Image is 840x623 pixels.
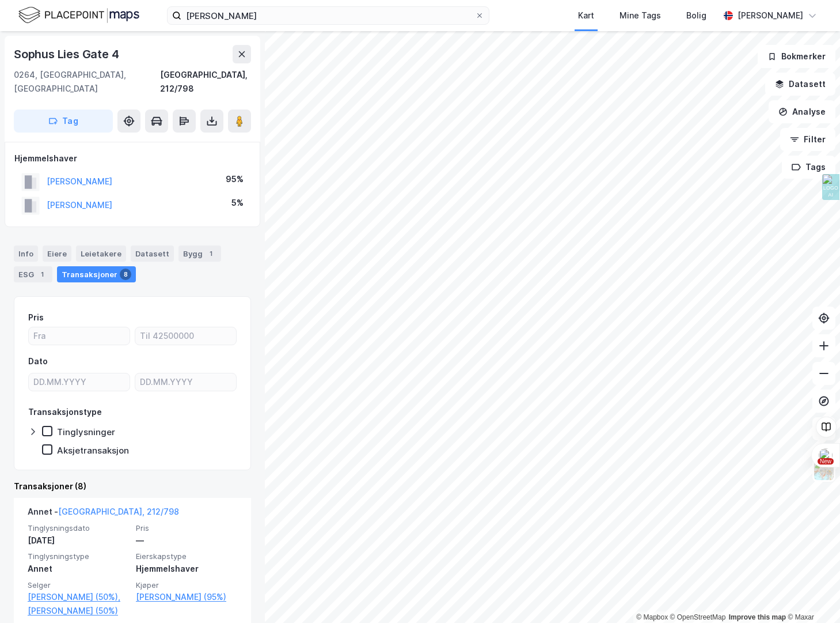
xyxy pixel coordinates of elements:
[226,172,244,186] div: 95%
[76,246,126,262] div: Leietakere
[28,562,129,576] div: Annet
[738,9,803,22] div: [PERSON_NAME]
[58,507,179,516] a: [GEOGRAPHIC_DATA], 212/798
[14,152,250,165] div: Hjemmelshaver
[619,9,661,22] div: Mine Tags
[43,246,71,262] div: Eiere
[28,523,129,533] span: Tinglysningsdato
[136,534,237,548] div: —
[181,7,475,24] input: Søk på adresse, matrikkel, gårdeiere, leietakere eller personer
[28,604,129,618] a: [PERSON_NAME] (50%)
[729,613,786,621] a: Improve this map
[36,269,48,280] div: 1
[28,590,129,604] a: [PERSON_NAME] (50%),
[57,426,115,437] div: Tinglysninger
[136,580,237,590] span: Kjøper
[14,110,113,133] button: Tag
[14,266,52,282] div: ESG
[231,196,244,210] div: 5%
[780,128,835,151] button: Filter
[782,568,840,623] div: Kontrollprogram for chat
[135,373,236,391] input: DD.MM.YYYY
[14,246,38,262] div: Info
[28,580,129,590] span: Selger
[636,613,668,621] a: Mapbox
[29,373,130,391] input: DD.MM.YYYY
[14,68,160,96] div: 0264, [GEOGRAPHIC_DATA], [GEOGRAPHIC_DATA]
[14,479,251,493] div: Transaksjoner (8)
[14,45,121,63] div: Sophus Lies Gate 4
[782,156,835,179] button: Tags
[28,311,44,324] div: Pris
[178,246,221,262] div: Bygg
[686,9,706,22] div: Bolig
[578,9,594,22] div: Kart
[136,562,237,576] div: Hjemmelshaver
[57,266,136,282] div: Transaksjoner
[160,68,251,96] div: [GEOGRAPHIC_DATA], 212/798
[135,327,236,345] input: Til 42500000
[670,613,726,621] a: OpenStreetMap
[782,568,840,623] iframe: Chat Widget
[131,246,174,262] div: Datasett
[769,100,835,123] button: Analyse
[758,45,835,68] button: Bokmerker
[28,534,129,548] div: [DATE]
[765,73,835,96] button: Datasett
[120,269,131,280] div: 8
[28,505,179,523] div: Annet -
[136,523,237,533] span: Pris
[29,327,130,345] input: Fra
[28,405,102,419] div: Transaksjonstype
[57,445,129,456] div: Aksjetransaksjon
[28,354,48,368] div: Dato
[18,5,139,25] img: logo.f888ab2527a4732fd821a326f86c7f29.svg
[136,552,237,561] span: Eierskapstype
[205,248,216,259] div: 1
[28,552,129,561] span: Tinglysningstype
[136,590,237,604] a: [PERSON_NAME] (95%)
